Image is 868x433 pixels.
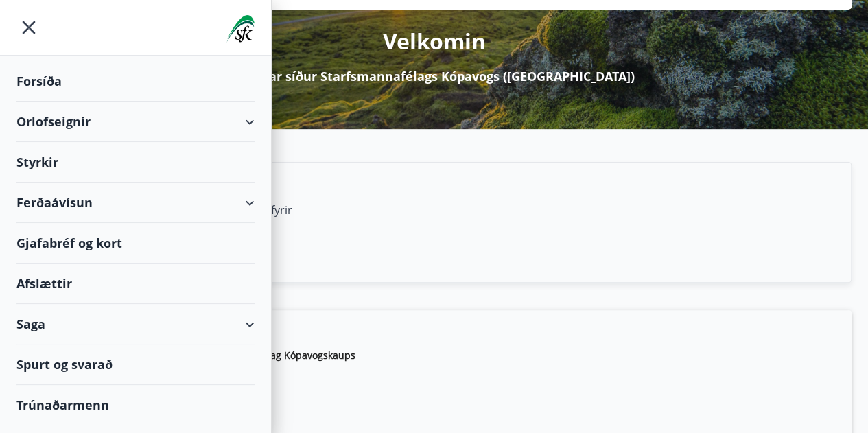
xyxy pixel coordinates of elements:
[16,385,255,425] div: Trúnaðarmenn
[73,393,841,406] p: Köflum lokið
[383,26,486,56] p: Velkomin
[16,102,255,142] div: Orlofseignir
[73,349,841,362] p: Þú ert trúnaðarmaður fyrir
[73,373,841,387] p: Kosinn til
[200,349,355,362] strong: Starfsmannafélag Kópavogskaups
[73,321,841,343] h6: Trúnaðarmaður
[226,15,255,43] img: union_logo
[16,304,255,344] div: Saga
[16,344,255,385] div: Spurt og svarað
[16,142,255,183] div: Styrkir
[234,67,635,85] p: á Mínar síður Starfsmannafélags Kópavogs ([GEOGRAPHIC_DATA])
[16,264,255,304] div: Afslættir
[16,183,255,223] div: Ferðaávísun
[16,61,255,102] div: Forsíða
[16,223,255,264] div: Gjafabréf og kort
[16,15,41,40] button: menu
